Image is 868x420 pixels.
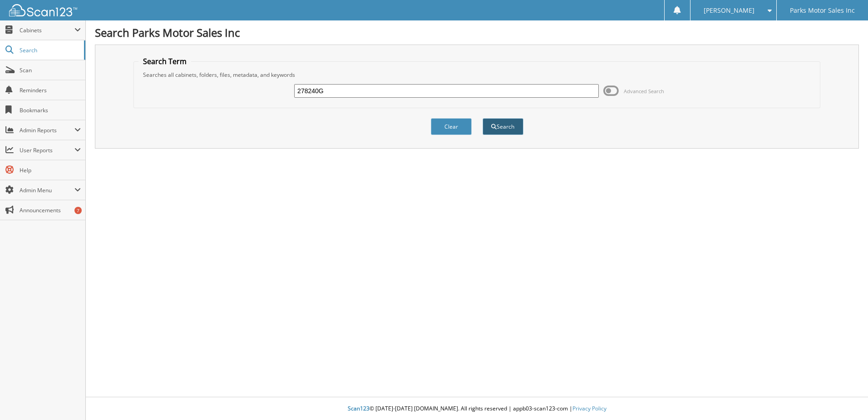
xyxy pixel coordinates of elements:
div: Searches all cabinets, folders, files, metadata, and keywords [138,71,815,79]
span: Search [20,46,79,54]
span: Advanced Search [624,88,664,95]
span: [PERSON_NAME] [704,8,755,13]
span: Parks Motor Sales Inc [790,8,855,13]
legend: Search Term [138,56,191,66]
span: User Reports [20,146,74,154]
span: Scan123 [348,405,370,412]
h1: Search Parks Motor Sales Inc [95,25,859,40]
div: 7 [74,207,82,214]
span: Reminders [20,86,81,94]
button: Clear [431,118,472,135]
a: Privacy Policy [572,405,607,412]
span: Admin Reports [20,126,74,134]
img: scan123-logo-white.svg [9,4,77,16]
span: Bookmarks [20,106,81,114]
span: Announcements [20,206,81,214]
div: © [DATE]-[DATE] [DOMAIN_NAME]. All rights reserved | appb03-scan123-com | [86,398,868,420]
span: Help [20,166,81,174]
span: Scan [20,66,81,74]
span: Admin Menu [20,186,74,194]
span: Cabinets [20,26,74,34]
button: Search [483,118,523,135]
